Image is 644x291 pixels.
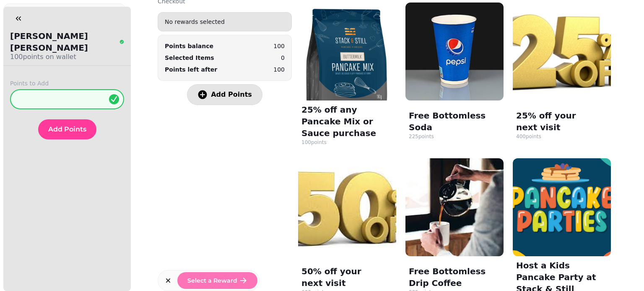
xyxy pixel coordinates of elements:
[177,272,257,289] button: Select a Reward
[513,158,611,256] img: Host a Kids Pancake Party at Stack & Still
[10,30,118,54] p: [PERSON_NAME] [PERSON_NAME]
[38,119,96,139] button: Add Points
[48,126,86,133] span: Add Points
[273,42,285,50] p: 100
[513,3,611,100] img: 25% off your next visit
[165,42,213,50] div: Points balance
[516,110,608,133] p: 25% off your next visit
[187,84,262,105] button: Add Points
[301,265,393,289] p: 50% off your next visit
[10,52,124,62] p: 100 points on wallet
[187,278,237,283] span: Select a Reward
[405,158,504,256] img: Free Bottomless Drip Coffee
[409,265,500,289] p: Free Bottomless Drip Coffee
[301,139,327,146] div: 100 points
[211,91,252,98] span: Add Points
[405,3,504,100] img: Free Bottomless Soda
[281,54,285,62] p: 0
[298,158,396,256] img: 50% off your next visit
[298,3,396,100] img: 25% off any Pancake Mix or Sauce purchase
[301,104,393,139] p: 25% off any Pancake Mix or Sauce purchase
[158,14,291,29] div: No rewards selected
[516,133,541,140] div: 400 points
[165,65,217,74] p: Points left after
[273,65,285,74] p: 100
[409,133,434,140] div: 225 points
[10,79,124,88] label: Points to Add
[165,54,214,62] p: Selected Items
[409,110,500,133] p: Free Bottomless Soda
